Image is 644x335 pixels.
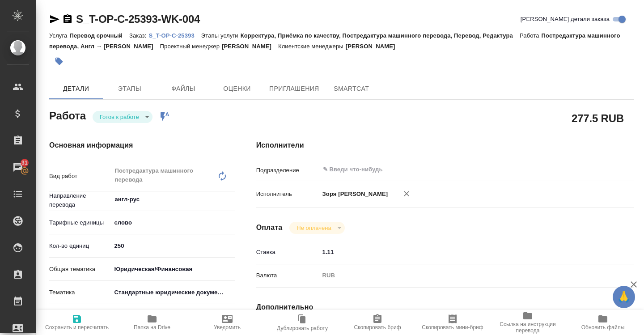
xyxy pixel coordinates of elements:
button: 🙏 [613,286,635,308]
span: Папка на Drive [134,324,170,331]
p: Тематика [49,288,111,297]
p: [PERSON_NAME] [222,43,278,50]
span: Ссылка на инструкции перевода [496,321,560,334]
div: Стандартные юридические документы, договоры, уставы [111,285,235,300]
p: Направление перевода [49,191,111,209]
span: Дублировать работу [277,325,328,331]
p: Тарифные единицы [49,218,111,227]
p: Кол-во единиц [49,242,111,250]
p: S_T-OP-C-25393 [148,32,201,39]
p: Работа [520,32,542,39]
button: Готов к работе [97,113,142,121]
span: Оценки [216,83,258,94]
button: Open [598,169,600,170]
p: Общая тематика [49,265,111,274]
button: Ссылка на инструкции перевода [490,310,565,335]
span: Обновить файлы [581,324,625,331]
button: Дублировать работу [265,310,340,335]
a: S_T-OP-C-25393 [148,31,201,39]
h4: Дополнительно [256,302,634,313]
span: SmartCat [330,83,373,94]
h2: Работа [49,107,86,123]
div: слово [111,215,235,230]
h4: Исполнители [256,140,634,151]
input: ✎ Введи что-нибудь [319,246,603,259]
p: [PERSON_NAME] [346,43,402,50]
span: [PERSON_NAME] детали заказа [521,15,610,24]
div: Юридическая/Финансовая [111,262,235,277]
div: RUB [319,268,603,283]
input: ✎ Введи что-нибудь [322,164,570,175]
h4: Основная информация [49,140,220,151]
a: S_T-OP-C-25393-WK-004 [76,13,200,25]
button: Добавить тэг [49,51,69,71]
button: Скопировать ссылку для ЯМессенджера [49,14,60,25]
h4: Оплата [256,222,283,233]
a: 31 [2,156,34,178]
p: Исполнитель [256,190,319,199]
p: Зоря [PERSON_NAME] [319,190,388,199]
p: Проектный менеджер [160,43,222,50]
span: 31 [16,158,33,167]
p: Валюта [256,271,319,280]
p: Подразделение [256,166,319,175]
button: Уведомить [190,310,265,335]
button: Скопировать бриф [340,310,415,335]
span: Этапы [108,83,151,94]
button: Скопировать мини-бриф [415,310,490,335]
span: 🙏 [616,288,631,306]
p: Перевод срочный [69,32,129,39]
button: Open [230,199,232,200]
button: Обновить файлы [565,310,640,335]
div: Готов к работе [93,111,153,123]
p: Заказ: [129,32,148,39]
input: ✎ Введи что-нибудь [111,239,235,252]
p: Корректура, Приёмка по качеству, Постредактура машинного перевода, Перевод, Редактура [241,32,520,39]
span: Уведомить [214,324,241,331]
button: Не оплачена [294,224,334,232]
button: Папка на Drive [114,310,190,335]
button: Сохранить и пересчитать [39,310,114,335]
p: Вид работ [49,172,111,181]
button: Скопировать ссылку [62,14,73,25]
h2: 277.5 RUB [572,110,624,126]
span: Детали [55,83,97,94]
p: Этапы услуги [201,32,241,39]
span: Сохранить и пересчитать [45,324,109,331]
p: Услуга [49,32,69,39]
span: Приглашения [269,83,319,94]
p: Клиентские менеджеры [278,43,346,50]
span: Скопировать бриф [354,324,401,331]
button: Удалить исполнителя [397,184,416,204]
span: Скопировать мини-бриф [422,324,483,331]
p: Ставка [256,248,319,257]
span: Файлы [162,83,205,94]
div: Готов к работе [289,222,344,234]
